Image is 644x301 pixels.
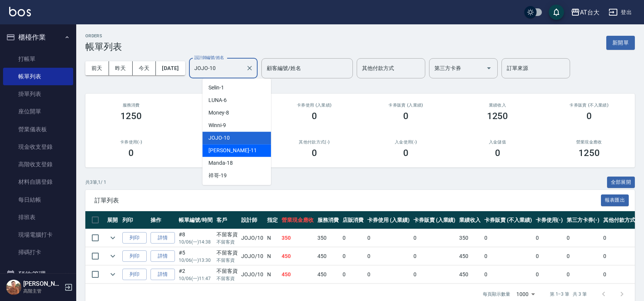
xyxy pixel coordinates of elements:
[341,229,366,247] td: 0
[601,211,643,229] th: 其他付款方式(-)
[208,84,224,92] span: Selin -1
[109,61,133,75] button: 昨天
[461,103,534,108] h2: 業績收入
[177,266,215,283] td: #2
[3,209,73,226] a: 排班表
[369,140,442,145] h2: 入金使用(-)
[216,239,238,245] p: 不留客資
[156,61,185,75] button: [DATE]
[403,148,409,158] h3: 0
[216,275,238,282] p: 不留客資
[3,264,73,284] button: 預約管理
[107,269,119,280] button: expand row
[208,172,227,180] span: 祥哥 -19
[105,211,120,229] th: 展開
[365,266,412,283] td: 0
[194,55,224,61] label: 設計師編號/姓名
[3,138,73,156] a: 現金收支登錄
[549,5,564,20] button: save
[483,291,510,298] p: 每頁顯示數量
[601,194,629,206] button: 報表匯出
[341,211,366,229] th: 店販消費
[208,96,227,104] span: LUNA -6
[85,41,122,52] h3: 帳單列表
[607,177,635,188] button: 全部展開
[179,275,213,282] p: 10/06 (一) 11:47
[3,85,73,103] a: 掛單列表
[461,140,534,145] h2: 入金儲值
[487,111,508,121] h3: 1250
[568,5,602,20] button: AT台大
[312,148,317,158] h3: 0
[578,148,600,158] h3: 1250
[216,267,238,275] div: 不留客資
[601,247,643,265] td: 0
[534,229,565,247] td: 0
[316,229,341,247] td: 350
[280,229,316,247] td: 350
[553,140,626,145] h2: 營業現金應收
[369,103,442,108] h2: 卡券販賣 (入業績)
[601,266,643,283] td: 0
[482,266,533,283] td: 0
[265,247,280,265] td: N
[9,7,31,16] img: Logo
[365,247,412,265] td: 0
[482,211,533,229] th: 卡券販賣 (不入業績)
[208,121,226,129] span: Winni -9
[122,269,147,280] button: 列印
[128,148,134,158] h3: 0
[208,109,229,117] span: Money -8
[120,111,142,121] h3: 1250
[133,61,156,75] button: 今天
[3,121,73,138] a: 營業儀表板
[403,111,409,121] h3: 0
[3,191,73,209] a: 每日結帳
[457,247,482,265] td: 450
[239,266,265,283] td: JOJO /10
[151,269,175,280] a: 詳情
[186,140,259,145] h2: 第三方卡券(-)
[482,247,533,265] td: 0
[3,68,73,85] a: 帳單列表
[601,196,629,204] a: 報表匯出
[179,257,213,264] p: 10/06 (一) 13:30
[312,111,317,121] h3: 0
[85,33,122,38] h2: ORDERS
[177,211,215,229] th: 帳單編號/時間
[23,280,62,288] h5: [PERSON_NAME]
[565,266,601,283] td: 0
[565,247,601,265] td: 0
[316,266,341,283] td: 450
[601,229,643,247] td: 0
[149,211,177,229] th: 操作
[565,229,601,247] td: 0
[208,134,230,142] span: JOJO -10
[553,103,626,108] h2: 卡券販賣 (不入業績)
[606,5,635,19] button: 登出
[280,266,316,283] td: 450
[151,250,175,262] a: 詳情
[85,61,109,75] button: 前天
[316,247,341,265] td: 450
[151,232,175,244] a: 詳情
[208,159,233,167] span: Manda -18
[6,280,21,295] img: Person
[216,231,238,239] div: 不留客資
[483,62,495,74] button: Open
[550,291,587,298] p: 第 1–3 筆 共 3 筆
[606,36,635,50] button: 新開單
[3,226,73,244] a: 現場電腦打卡
[216,257,238,264] p: 不留客資
[239,247,265,265] td: JOJO /10
[3,27,73,47] button: 櫃檯作業
[412,211,458,229] th: 卡券販賣 (入業績)
[177,247,215,265] td: #5
[341,247,366,265] td: 0
[265,211,280,229] th: 指定
[3,156,73,173] a: 高階收支登錄
[107,250,119,262] button: expand row
[412,247,458,265] td: 0
[215,211,240,229] th: 客戶
[107,232,119,244] button: expand row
